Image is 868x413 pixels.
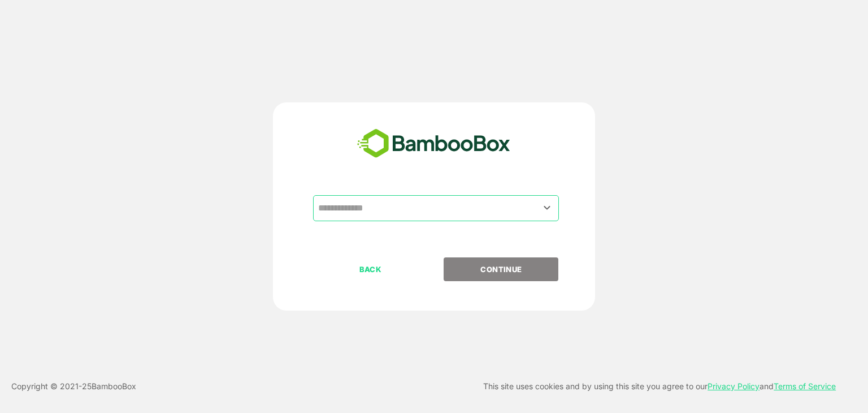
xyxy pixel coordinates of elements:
button: BACK [313,257,428,281]
a: Terms of Service [774,381,836,391]
p: BACK [314,263,427,276]
button: Open [540,200,555,216]
button: CONTINUE [444,257,558,281]
p: Copyright © 2021- 25 BambooBox [11,380,136,393]
a: Privacy Policy [708,381,759,391]
p: This site uses cookies and by using this site you agree to our and [483,380,836,393]
img: bamboobox [351,125,517,162]
p: CONTINUE [445,263,558,276]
